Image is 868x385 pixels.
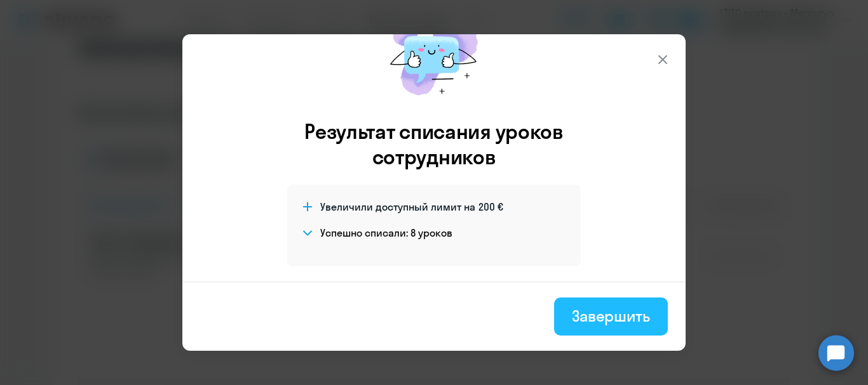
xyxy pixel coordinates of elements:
div: Завершить [572,306,650,326]
h4: Успешно списали: 8 уроков [320,226,452,240]
span: Увеличили доступный лимит на [320,200,475,214]
h3: Результат списания уроков сотрудников [287,119,581,169]
button: Завершить [554,297,668,336]
span: 200 € [478,200,503,214]
img: mirage-message.png [377,2,491,108]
